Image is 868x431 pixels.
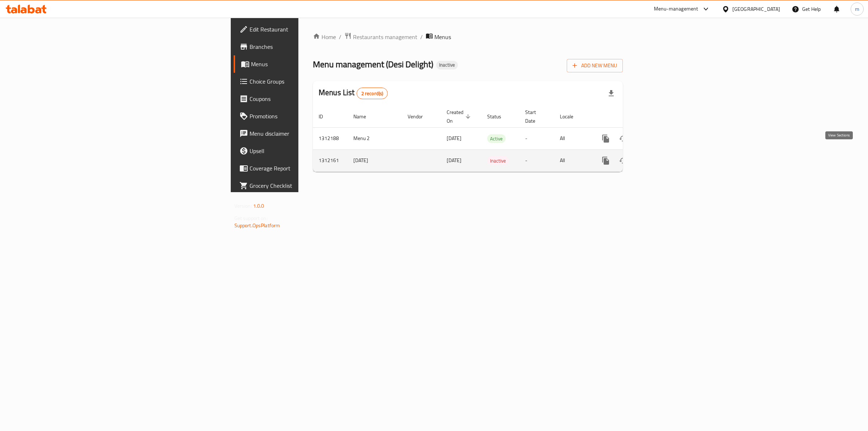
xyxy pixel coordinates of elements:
[234,38,376,55] a: Branches
[591,106,672,128] th: Actions
[855,5,859,13] span: m
[313,106,672,172] table: enhanced table
[250,129,370,138] span: Menu disclaimer
[357,90,388,97] span: 2 record(s)
[567,59,623,72] button: Add New Menu
[603,85,620,102] div: Export file
[234,201,252,211] span: Version:
[234,221,280,230] a: Support.OpsPlatform
[519,149,554,172] td: -
[234,55,376,73] a: Menus
[353,112,375,121] span: Name
[250,42,370,51] span: Branches
[560,112,583,121] span: Locale
[319,112,332,121] span: ID
[250,112,370,121] span: Promotions
[234,73,376,90] a: Choice Groups
[313,32,623,42] nav: breadcrumb
[234,125,376,142] a: Menu disclaimer
[357,88,388,99] div: Total records count
[250,77,370,86] span: Choice Groups
[250,164,370,173] span: Coverage Report
[654,5,698,13] div: Menu-management
[525,108,545,125] span: Start Date
[234,214,268,223] span: Get support on:
[447,108,473,125] span: Created On
[436,61,458,69] div: Inactive
[353,33,417,41] span: Restaurants management
[250,94,370,103] span: Coupons
[732,5,780,13] div: [GEOGRAPHIC_DATA]
[234,177,376,194] a: Grocery Checklist
[344,32,417,42] a: Restaurants management
[614,130,632,147] button: Change Status
[250,181,370,190] span: Grocery Checklist
[487,112,511,121] span: Status
[487,157,509,165] span: Inactive
[447,156,461,165] span: [DATE]
[519,127,554,149] td: -
[434,33,451,41] span: Menus
[554,127,591,149] td: All
[250,25,370,34] span: Edit Restaurant
[234,90,376,107] a: Coupons
[408,112,432,121] span: Vendor
[597,152,614,169] button: more
[234,21,376,38] a: Edit Restaurant
[447,134,461,143] span: [DATE]
[319,87,388,99] h2: Menus List
[234,107,376,125] a: Promotions
[487,135,506,143] span: Active
[573,61,617,70] span: Add New Menu
[234,160,376,177] a: Coverage Report
[436,62,458,68] span: Inactive
[597,130,614,147] button: more
[251,60,370,68] span: Menus
[250,147,370,155] span: Upsell
[253,201,264,211] span: 1.0.0
[554,149,591,172] td: All
[234,142,376,160] a: Upsell
[420,33,423,41] li: /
